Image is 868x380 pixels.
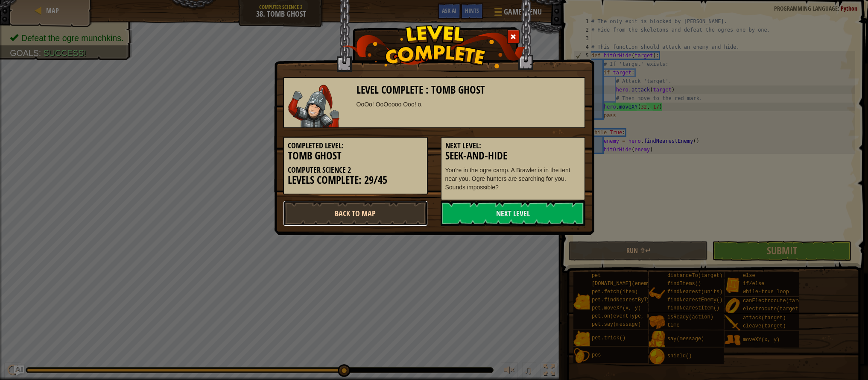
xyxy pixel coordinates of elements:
[288,166,423,174] h5: Computer Science 2
[288,174,423,186] h3: Levels Complete: 29/45
[288,85,339,127] img: samurai.png
[445,166,581,191] p: You're in the ogre camp. A Brawler is in the tent near you. Ogre hunters are searching for you. S...
[342,25,526,68] img: level_complete.png
[288,141,423,150] h5: Completed Level:
[288,150,423,162] h3: Tomb Ghost
[357,84,581,96] h3: Level Complete : Tomb Ghost
[445,141,581,150] h5: Next Level:
[357,100,581,109] div: OoOo! OoOoooo Ooo! o.
[445,150,581,162] h3: Seek-and-Hide
[283,200,428,226] a: Back to Map
[441,200,585,226] a: Next Level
